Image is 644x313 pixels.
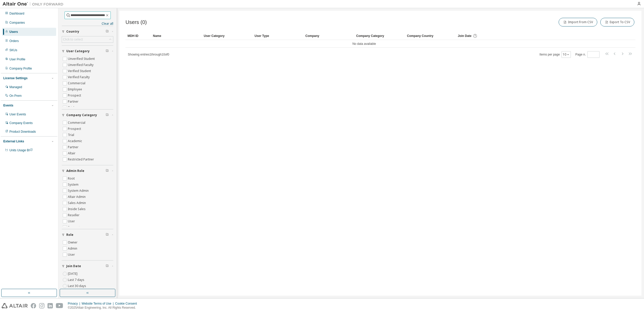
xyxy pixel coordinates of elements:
label: Inside Sales [68,206,87,212]
div: User Category [204,32,250,40]
div: SKUs [9,48,17,52]
button: Admin Role [62,165,113,176]
div: Product Downloads [9,130,36,134]
label: Prospect [68,92,82,99]
div: Managed [9,85,22,89]
img: facebook.svg [31,303,36,308]
div: On Prem [9,94,22,98]
a: Clear all [62,22,113,26]
span: Company Category [66,113,97,117]
span: Join Date [458,34,472,38]
span: Clear filter [106,169,109,173]
div: Cookie Consent [115,302,140,306]
div: User Profile [9,57,25,61]
img: instagram.svg [39,303,44,308]
div: Company Events [9,121,33,125]
label: System [68,182,80,188]
img: altair_logo.svg [2,303,28,308]
div: Name [153,32,200,40]
span: Units Usage BI [9,148,33,152]
button: 10 [563,52,570,57]
span: Clear filter [106,49,109,53]
label: Trial [68,105,75,111]
label: Restricted Partner [68,156,95,162]
label: Owner [68,239,78,246]
label: Support [68,224,81,230]
span: User Category [66,49,90,53]
label: Sales Admin [68,200,87,206]
label: Unverified Faculty [68,62,95,68]
div: Companies [9,21,25,25]
img: linkedin.svg [48,303,53,308]
div: Privacy [68,302,82,306]
span: Join Date [66,264,81,268]
button: Join Date [62,261,113,272]
div: Click to select [63,37,83,42]
span: Clear filter [106,264,109,268]
label: Last 7 days [68,277,85,283]
div: Users [9,30,18,34]
label: User [68,218,76,224]
div: External Links [3,139,24,143]
label: Last 30 days [68,283,87,289]
span: Users (0) [125,19,147,25]
label: Reseller [68,212,81,218]
label: Academic [68,138,83,144]
p: © 2025 Altair Engineering, Inc. All Rights Reserved. [68,306,140,310]
button: Country [62,26,113,37]
label: User [68,252,76,258]
div: Dashboard [9,11,24,16]
label: Verified Faculty [68,74,91,80]
img: Altair One [3,2,66,7]
label: Commercial [68,120,86,126]
div: Events [3,103,13,107]
label: Admin [68,246,78,252]
div: Click to select [62,36,113,43]
button: Export To CSV [600,18,634,26]
span: Clear filter [106,233,109,237]
label: Unverified Student [68,56,96,62]
span: Showing entries 1 through 10 of 0 [128,53,169,56]
div: User Events [9,112,26,116]
span: Clear filter [106,30,109,34]
div: Company Country [407,32,454,40]
svg: Date when the user was first added or directly signed up. If the user was deleted and later re-ad... [473,34,477,38]
label: Verified Student [68,68,92,74]
span: Admin Role [66,169,84,173]
label: Partner [68,144,80,150]
div: License Settings [3,76,27,80]
span: Items per page [540,51,571,58]
label: Trial [68,132,75,138]
label: Partner [68,99,80,105]
button: Import From CSV [559,18,597,26]
button: User Category [62,46,113,57]
label: [DATE] [68,271,78,277]
td: No data available [125,40,603,48]
div: Company Category [356,32,403,40]
span: Page n. [575,51,600,58]
div: Orders [9,39,19,43]
label: Prospect [68,126,82,132]
button: Company Category [62,110,113,121]
label: Root [68,175,76,182]
div: MDH ID [128,32,149,40]
span: Country [66,30,79,34]
div: User Type [255,32,301,40]
label: Commercial [68,80,86,86]
label: Altair [68,150,76,156]
label: Employee [68,86,83,92]
span: Clear filter [106,113,109,117]
span: Role [66,233,73,237]
button: Role [62,229,113,240]
label: Altair Admin [68,194,87,200]
div: Company [305,32,352,40]
label: System Admin [68,188,90,194]
div: Company Profile [9,66,32,71]
img: youtube.svg [56,303,63,308]
div: Website Terms of Use [82,302,115,306]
